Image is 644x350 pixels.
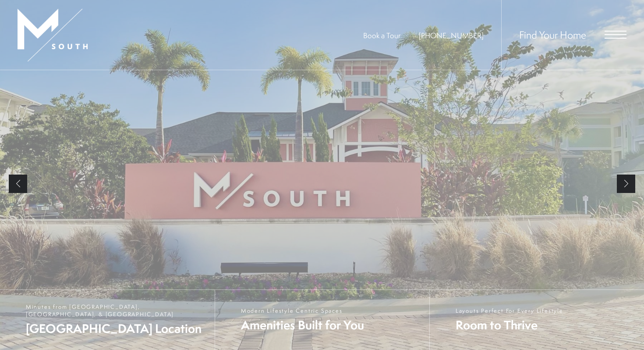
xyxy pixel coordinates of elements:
[605,31,626,39] button: Open Menu
[456,307,563,314] span: Layouts Perfect For Every Lifestyle
[456,317,563,333] span: Room to Thrive
[617,175,635,193] a: Next
[363,30,400,40] a: Book a Tour
[241,317,364,333] span: Amenities Built for You
[419,30,484,40] span: [PHONE_NUMBER]
[429,290,644,350] a: Layouts Perfect For Every Lifestyle
[9,175,27,193] a: Previous
[519,28,586,42] a: Find Your Home
[26,320,206,337] span: [GEOGRAPHIC_DATA] Location
[215,290,429,350] a: Modern Lifestyle Centric Spaces
[241,307,364,314] span: Modern Lifestyle Centric Spaces
[26,303,206,318] span: Minutes from [GEOGRAPHIC_DATA], [GEOGRAPHIC_DATA], & [GEOGRAPHIC_DATA]
[18,9,88,61] img: MSouth
[419,30,484,40] a: Call Us at 813-570-8014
